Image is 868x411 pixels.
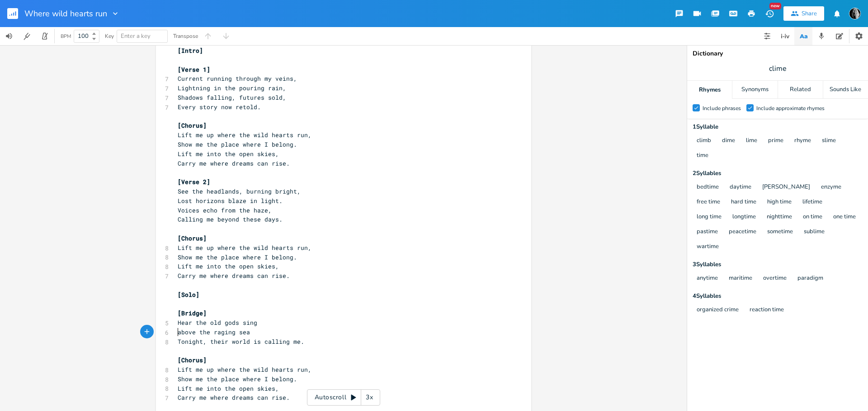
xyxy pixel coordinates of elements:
span: [Chorus] [178,121,207,129]
span: Lift me into the open skies, [178,384,279,393]
button: free time [697,199,720,206]
button: nighttime [767,213,792,221]
span: above the raging sea [178,328,250,336]
button: organized crime [697,306,739,314]
div: Autoscroll [307,389,380,406]
div: Related [778,81,823,99]
button: rhyme [794,137,811,145]
button: peacetime [729,228,756,236]
span: Where wild hearts run [24,9,107,18]
button: prime [768,137,783,145]
button: [PERSON_NAME] [762,184,810,191]
div: Transpose [173,33,198,39]
button: longtime [732,213,756,221]
span: Show me the place where I belong. [178,375,297,383]
span: [Chorus] [178,356,207,364]
span: Voices echo from the haze, [178,206,272,214]
span: Lift me into the open skies, [178,262,279,270]
div: Synonyms [732,81,777,99]
span: clime [769,64,787,74]
span: Shadows falling, futures sold, [178,93,286,102]
button: anytime [697,275,718,282]
button: maritime [729,275,752,282]
span: [Verse 1] [178,65,210,74]
span: [Bridge] [178,309,207,317]
button: lifetime [802,199,822,206]
div: 4 Syllable s [693,293,863,299]
button: high time [767,199,792,206]
div: New [769,3,781,9]
button: dime [722,137,735,145]
button: on time [803,213,822,221]
span: Lift me up where the wild hearts run, [178,131,311,139]
span: Hear the old gods sing [178,319,257,327]
span: [Verse 2] [178,178,210,186]
span: Lift me up where the wild hearts run, [178,244,311,252]
div: Dictionary [693,51,863,57]
span: Calling me beyond these days. [178,215,283,223]
span: Lift me into the open skies, [178,150,279,158]
button: sometime [767,228,793,236]
div: Rhymes [687,81,732,99]
button: paradigm [797,275,823,282]
div: Include phrases [703,106,741,111]
span: Every story now retold. [178,103,261,111]
button: sublime [804,228,825,236]
button: bedtime [697,184,719,191]
span: Lost horizons blaze in light. [178,197,283,205]
span: Enter a key [121,32,151,40]
button: long time [697,213,722,221]
div: 1 Syllable [693,124,863,130]
div: Key [105,33,114,39]
span: Carry me where dreams can rise. [178,272,290,280]
span: Current running through my veins, [178,74,297,83]
span: [Solo] [178,291,199,299]
span: Lift me up where the wild hearts run, [178,365,311,374]
button: lime [746,137,757,145]
span: [Intro] [178,46,203,55]
button: hard time [731,199,756,206]
span: Carry me where dreams can rise. [178,159,290,167]
span: Lightning in the pouring rain, [178,84,286,92]
button: climb [697,137,711,145]
div: Share [802,9,817,18]
span: See the headlands, burning bright, [178,187,301,195]
span: Tonight, their world is calling me. [178,337,304,346]
button: New [760,5,778,22]
div: Include approximate rhymes [756,106,825,111]
span: [Chorus] [178,234,207,242]
button: slime [822,137,836,145]
button: overtime [763,275,787,282]
button: wartime [697,243,719,251]
span: Carry me where dreams can rise. [178,393,290,402]
div: 2 Syllable s [693,171,863,176]
button: time [697,152,708,160]
button: pastime [697,228,718,236]
span: Show me the place where I belong. [178,140,297,148]
button: one time [833,213,856,221]
button: enzyme [821,184,841,191]
div: Sounds Like [823,81,868,99]
div: BPM [61,34,71,39]
span: Show me the place where I belong. [178,253,297,261]
img: RTW72 [849,8,861,19]
button: Share [783,6,824,21]
button: reaction time [750,306,784,314]
button: daytime [730,184,751,191]
div: 3x [361,389,377,406]
div: 3 Syllable s [693,262,863,268]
